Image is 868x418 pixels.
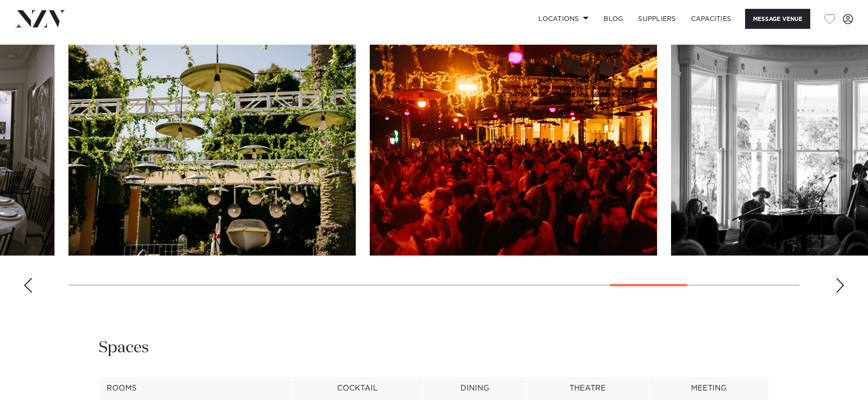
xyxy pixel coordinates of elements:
th: Dining [423,377,527,400]
a: Capacities [684,9,739,29]
th: Rooms [99,377,292,400]
button: Message Venue [745,9,810,29]
a: Locations [531,9,596,29]
th: Theatre [527,377,649,400]
th: Meeting [649,377,769,400]
h2: Spaces [99,337,149,358]
th: Cocktail [292,377,423,400]
swiper-slide: 19 / 23 [370,45,657,256]
a: SUPPLIERS [631,9,683,29]
a: BLOG [596,9,631,29]
swiper-slide: 18 / 23 [68,45,356,256]
img: nzv-logo.png [15,10,66,27]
